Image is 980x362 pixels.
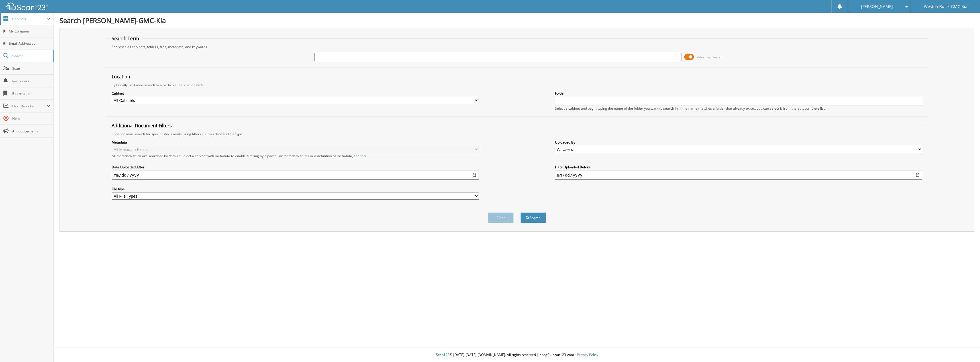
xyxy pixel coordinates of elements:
div: © [DATE]-[DATE] [DOMAIN_NAME]. All rights reserved | appg04-scan123-com | [54,348,980,362]
label: File type [112,187,479,191]
div: Searches all cabinets, folders, files, metadata, and keywords [109,44,925,49]
span: Announcements [12,129,51,134]
a: here [360,154,367,158]
img: scan123-logo-white.svg [6,3,48,10]
span: Help [12,116,51,121]
span: User Reports [12,104,47,109]
legend: Search Term [109,35,142,42]
span: My Company [9,29,51,34]
label: Date Uploaded Before [555,165,922,169]
legend: Location [109,73,133,80]
div: Enhance your search for specific documents using filters such as date and file type. [109,132,925,136]
button: Search [520,212,546,223]
span: Scan [12,66,51,71]
a: Privacy Policy [577,352,598,357]
label: Cabinet [112,91,479,96]
span: [PERSON_NAME] [861,5,893,8]
legend: Additional Document Filters [109,122,175,129]
div: Select a cabinet and begin typing the name of the folder you want to search in. If the name match... [555,106,922,111]
label: Folder [555,91,922,96]
span: Advanced Search [697,55,722,59]
h1: Search [PERSON_NAME]-GMC-Kia [60,16,974,25]
iframe: Chat Widget [952,335,980,362]
div: All metadata fields are searched by default. Select a cabinet with metadata to enable filtering b... [112,154,479,158]
label: Metadata [112,140,479,145]
input: end [555,171,922,180]
div: Optionally limit your search to a particular cabinet or folder [109,83,925,87]
span: Scan123 [436,352,450,357]
span: Weston Buick-GMC-Kia [924,5,967,8]
span: Reminders [12,79,51,83]
span: Cabinets [12,17,47,21]
input: start [112,171,479,180]
span: Email Addresses [9,41,51,46]
label: Date Uploaded After [112,165,479,169]
span: Search [12,54,50,58]
span: Bookmarks [12,91,51,96]
label: Uploaded By [555,140,922,145]
button: Clear [488,212,514,223]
